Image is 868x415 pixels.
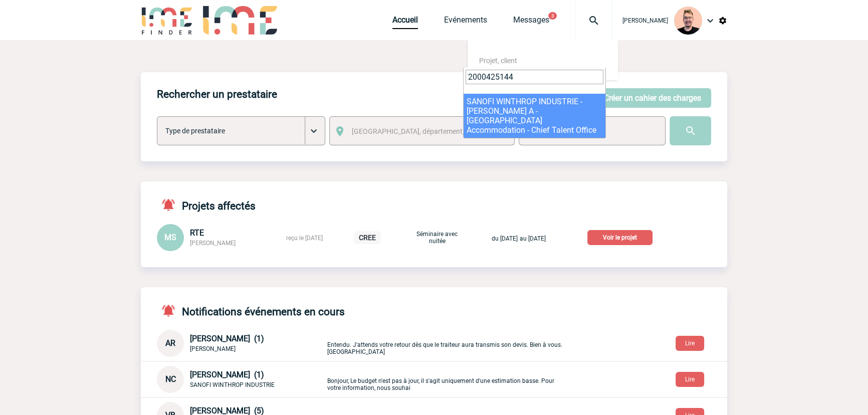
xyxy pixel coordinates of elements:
span: [PERSON_NAME] [622,17,668,24]
p: Voir le projet [587,230,653,245]
span: MS [164,233,176,242]
a: Lire [668,338,712,347]
span: [PERSON_NAME] [190,345,236,352]
span: AR [165,338,175,348]
input: Submit [670,116,711,145]
span: [PERSON_NAME] [190,240,236,247]
p: Séminaire avec nuitée [412,231,462,245]
p: CREE [354,231,381,244]
p: Entendu. J'attends votre retour dès que le traiteur aura transmis son devis. Bien à vous. [GEOGRA... [327,332,563,355]
a: NC [PERSON_NAME] (1) SANOFI WINTHROP INDUSTRIE Bonjour, Le budget n'est pas à jour, il s'agit uni... [157,374,563,383]
a: Accueil [392,15,418,29]
img: 129741-1.png [674,7,702,35]
p: Bonjour, Le budget n'est pas à jour, il s'agit uniquement d'une estimation basse. Pour votre info... [327,368,563,391]
img: IME-Finder [141,6,193,35]
h4: Notifications événements en cours [157,303,345,318]
span: [PERSON_NAME] (1) [190,370,264,379]
span: [PERSON_NAME] (1) [190,334,264,343]
span: [GEOGRAPHIC_DATA], département, région... [352,127,491,135]
span: reçu le [DATE] [286,235,323,242]
a: Evénements [444,15,487,29]
span: RTE [190,228,204,238]
h4: Projets affectés [157,197,256,212]
button: Lire [676,336,704,351]
button: Lire [676,372,704,387]
a: AR [PERSON_NAME] (1) [PERSON_NAME] Entendu. J'attends votre retour dès que le traiteur aura trans... [157,338,563,347]
h4: Rechercher un prestataire [157,88,277,100]
span: SANOFI WINTHROP INDUSTRIE [190,381,275,388]
a: Voir le projet [587,232,657,242]
span: au [DATE] [520,235,546,242]
div: Conversation privée : Client - Agence [157,330,325,357]
img: notifications-active-24-px-r.png [161,303,182,318]
button: 3 [548,12,557,20]
div: Conversation privée : Client - Agence [157,366,325,393]
img: notifications-active-24-px-r.png [161,197,182,212]
span: Projet, client [479,57,517,65]
li: SANOFI WINTHROP INDUSTRIE - [PERSON_NAME] A - [GEOGRAPHIC_DATA] Accommodation - Chief Talent Office [464,94,605,138]
span: du [DATE] [492,235,518,242]
a: Messages [513,15,549,29]
a: Lire [668,374,712,383]
span: NC [165,374,176,384]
